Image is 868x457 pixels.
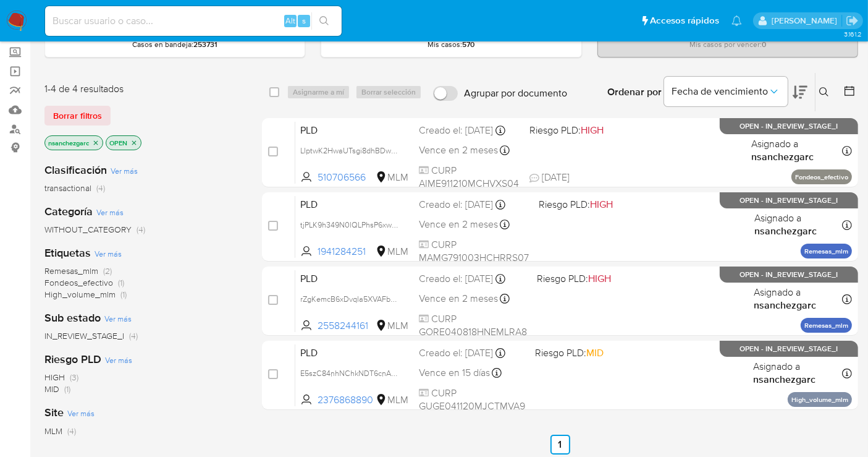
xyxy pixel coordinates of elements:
input: Buscar usuario o caso... [45,13,342,29]
a: Notificaciones [731,15,742,26]
span: Accesos rápidos [650,14,719,27]
a: Salir [846,14,859,27]
span: s [302,15,306,27]
span: 3.161.2 [844,29,862,39]
button: search-icon [311,12,337,30]
span: Alt [285,15,295,27]
p: nancy.sanchezgarcia@mercadolibre.com.mx [772,15,841,27]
